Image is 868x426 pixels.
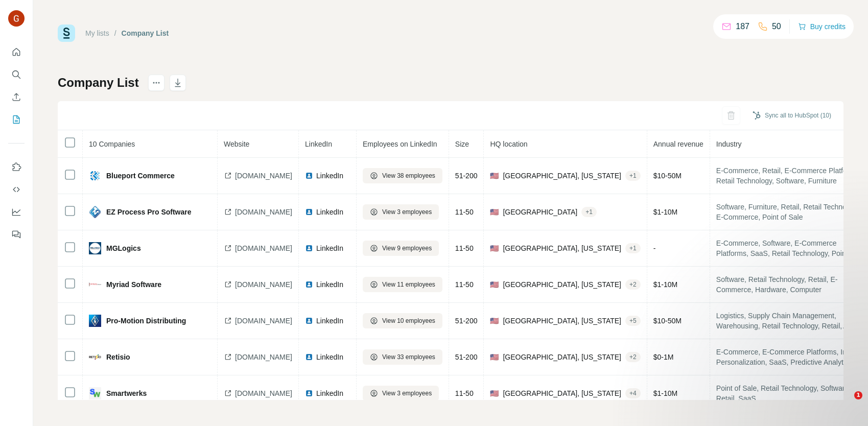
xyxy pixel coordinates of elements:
[503,388,621,398] span: [GEOGRAPHIC_DATA], [US_STATE]
[8,43,25,61] button: Quick start
[363,349,442,365] button: View 33 employees
[89,242,101,254] img: company-logo
[653,208,677,216] span: $ 1-10M
[653,172,682,180] span: $ 10-50M
[316,279,343,290] span: LinkedIn
[455,172,478,180] span: 51-200
[114,28,116,38] li: /
[235,171,292,181] span: [DOMAIN_NAME]
[382,207,432,217] span: View 3 employees
[8,10,25,27] img: Avatar
[58,75,139,91] h1: Company List
[8,110,25,129] button: My lists
[455,317,478,325] span: 51-200
[89,387,101,399] img: company-logo
[305,353,313,361] img: LinkedIn logo
[503,171,621,181] span: [GEOGRAPHIC_DATA], [US_STATE]
[382,244,432,253] span: View 9 employees
[316,207,343,217] span: LinkedIn
[854,391,862,399] span: 1
[503,207,577,217] span: [GEOGRAPHIC_DATA]
[455,244,474,252] span: 11-50
[89,351,101,363] img: company-logo
[235,352,292,362] span: [DOMAIN_NAME]
[316,388,343,398] span: LinkedIn
[235,316,292,326] span: [DOMAIN_NAME]
[581,207,597,217] div: + 1
[490,171,499,181] span: 🇺🇸
[772,20,781,33] p: 50
[85,29,109,37] a: My lists
[106,207,192,217] span: EZ Process Pro Software
[625,280,641,289] div: + 2
[8,225,25,244] button: Feedback
[503,316,621,326] span: [GEOGRAPHIC_DATA], [US_STATE]
[736,20,749,33] p: 187
[148,75,165,91] button: actions
[382,316,435,325] span: View 10 employees
[382,280,435,289] span: View 11 employees
[503,243,621,253] span: [GEOGRAPHIC_DATA], [US_STATE]
[106,316,186,326] span: Pro-Motion Distributing
[235,207,292,217] span: [DOMAIN_NAME]
[363,386,439,401] button: View 3 employees
[305,172,313,180] img: LinkedIn logo
[490,279,499,290] span: 🇺🇸
[305,317,313,325] img: LinkedIn logo
[653,140,703,148] span: Annual revenue
[235,388,292,398] span: [DOMAIN_NAME]
[89,278,101,291] img: company-logo
[745,108,838,123] button: Sync all to HubSpot (10)
[8,180,25,199] button: Use Surfe API
[625,171,641,180] div: + 1
[316,352,343,362] span: LinkedIn
[490,140,527,148] span: HQ location
[8,203,25,221] button: Dashboard
[382,171,435,180] span: View 38 employees
[363,168,442,183] button: View 38 employees
[503,352,621,362] span: [GEOGRAPHIC_DATA], [US_STATE]
[490,243,499,253] span: 🇺🇸
[122,28,169,38] div: Company List
[106,388,147,398] span: Smartwerks
[235,279,292,290] span: [DOMAIN_NAME]
[455,208,474,216] span: 11-50
[455,280,474,289] span: 11-50
[625,244,641,253] div: + 1
[798,19,846,34] button: Buy credits
[106,279,161,290] span: Myriad Software
[455,140,469,148] span: Size
[363,204,439,220] button: View 3 employees
[305,140,332,148] span: LinkedIn
[625,389,641,398] div: + 4
[363,140,437,148] span: Employees on LinkedIn
[653,317,682,325] span: $ 10-50M
[235,243,292,253] span: [DOMAIN_NAME]
[503,279,621,290] span: [GEOGRAPHIC_DATA], [US_STATE]
[89,140,135,148] span: 10 Companies
[382,389,432,398] span: View 3 employees
[89,315,101,327] img: company-logo
[106,171,175,181] span: Blueport Commerce
[490,207,499,217] span: 🇺🇸
[653,280,677,289] span: $ 1-10M
[490,388,499,398] span: 🇺🇸
[305,244,313,252] img: LinkedIn logo
[716,140,742,148] span: Industry
[8,158,25,176] button: Use Surfe on LinkedIn
[89,170,101,182] img: company-logo
[8,65,25,84] button: Search
[316,171,343,181] span: LinkedIn
[490,316,499,326] span: 🇺🇸
[625,352,641,362] div: + 2
[455,353,478,361] span: 51-200
[653,353,674,361] span: $ 0-1M
[106,243,141,253] span: MGLogics
[490,352,499,362] span: 🇺🇸
[224,140,249,148] span: Website
[363,277,442,292] button: View 11 employees
[833,391,858,416] iframe: Intercom live chat
[305,280,313,289] img: LinkedIn logo
[625,316,641,325] div: + 5
[305,208,313,216] img: LinkedIn logo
